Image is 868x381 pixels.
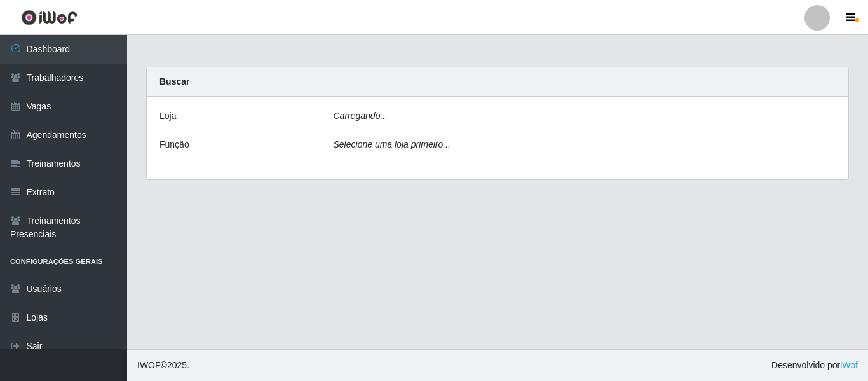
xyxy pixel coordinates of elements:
span: IWOF [137,360,161,370]
i: Carregando... [334,111,388,121]
i: Selecione uma loja primeiro... [334,139,451,149]
span: © 2025 . [137,359,189,372]
label: Loja [159,109,176,123]
strong: Buscar [159,76,189,87]
img: CoreUI Logo [21,10,78,25]
label: Função [159,138,189,151]
span: Desenvolvido por [771,359,858,372]
a: iWof [840,360,858,370]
